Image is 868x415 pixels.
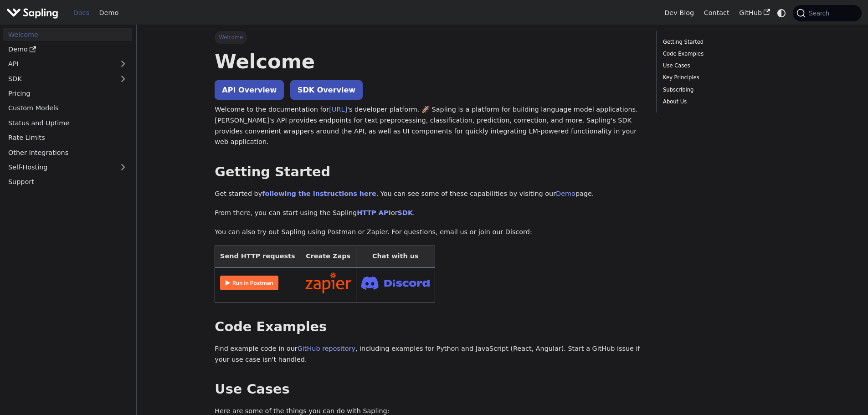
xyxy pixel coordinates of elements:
a: following the instructions here [262,190,376,197]
a: Rate Limits [3,131,132,144]
th: Create Zaps [300,246,356,267]
span: Search [806,10,835,17]
h2: Use Cases [215,381,643,398]
a: Use Cases [663,61,786,70]
p: Find example code in our , including examples for Python and JavaScript (React, Angular). Start a... [215,343,643,365]
span: Welcome [215,31,247,44]
img: Sapling.ai [6,6,58,20]
a: Dev Blog [659,6,699,20]
img: Join Discord [361,274,430,292]
button: Search (Command+K) [793,5,861,21]
a: GitHub repository [298,345,355,352]
a: SDK [398,209,413,216]
img: Run in Postman [220,276,278,290]
button: Expand sidebar category 'API' [114,57,132,71]
a: Other Integrations [3,146,132,159]
th: Chat with us [356,246,435,267]
p: You can also try out Sapling using Postman or Zapier. For questions, email us or join our Discord: [215,227,643,238]
p: From there, you can start using the Sapling or . [215,208,643,219]
a: Demo [556,190,575,197]
a: Custom Models [3,102,132,115]
a: API [3,57,114,71]
a: Code Examples [663,50,786,58]
a: Support [3,175,132,189]
a: HTTP API [357,209,391,216]
a: SDK [3,72,114,85]
a: Sapling.aiSapling.ai [6,6,62,20]
a: About Us [663,97,786,106]
a: Pricing [3,87,132,100]
h2: Code Examples [215,319,643,335]
nav: Breadcrumbs [215,31,643,44]
a: GitHub [734,6,775,20]
a: SDK Overview [290,80,363,100]
a: Docs [68,6,94,20]
h2: Getting Started [215,164,643,180]
button: Switch between dark and light mode (currently system mode) [775,6,788,20]
button: Expand sidebar category 'SDK' [114,72,132,85]
a: Key Principles [663,73,786,82]
a: Welcome [3,28,132,41]
a: Getting Started [663,38,786,46]
a: Subscribing [663,86,786,94]
a: Demo [94,6,123,20]
h1: Welcome [215,49,643,74]
a: Demo [3,43,132,56]
img: Connect in Zapier [305,272,351,293]
a: [URL] [329,106,347,113]
p: Get started by . You can see some of these capabilities by visiting our page. [215,189,643,200]
a: Contact [699,6,734,20]
p: Welcome to the documentation for 's developer platform. 🚀 Sapling is a platform for building lang... [215,104,643,148]
a: Status and Uptime [3,116,132,129]
a: API Overview [215,80,284,100]
th: Send HTTP requests [215,246,300,267]
a: Self-Hosting [3,161,132,174]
